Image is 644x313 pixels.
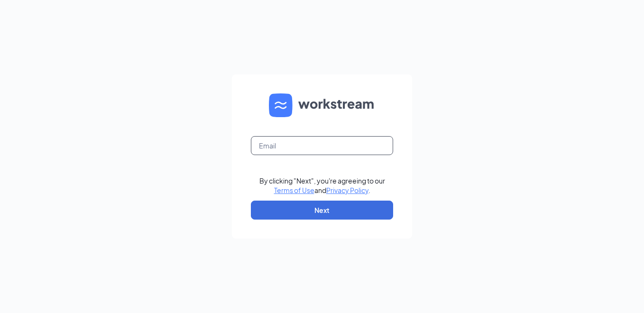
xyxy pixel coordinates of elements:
[251,201,393,220] button: Next
[251,136,393,155] input: Email
[274,186,314,194] a: Terms of Use
[259,176,385,195] div: By clicking "Next", you're agreeing to our and .
[269,93,375,117] img: WS logo and Workstream text
[326,186,368,194] a: Privacy Policy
